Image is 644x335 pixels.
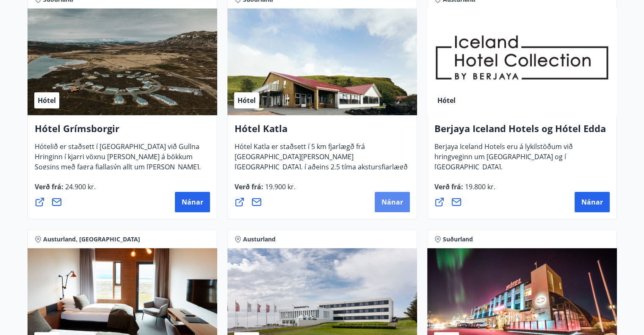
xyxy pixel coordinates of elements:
[235,182,296,198] span: Verð frá :
[381,197,403,207] span: Nánar
[182,197,203,207] span: Nánar
[43,235,140,244] span: Austurland, [GEOGRAPHIC_DATA]
[238,96,256,105] span: Hótel
[375,192,410,212] button: Nánar
[35,142,201,199] span: Hótelið er staðsett í [GEOGRAPHIC_DATA] við Gullna Hringinn í kjarri vöxnu [PERSON_NAME] á bökkum...
[581,197,603,207] span: Nánar
[434,142,573,178] span: Berjaya Iceland Hotels eru á lykilstöðum við hringveginn um [GEOGRAPHIC_DATA] og í [GEOGRAPHIC_DA...
[35,182,96,198] span: Verð frá :
[575,192,610,212] button: Nánar
[437,96,456,105] span: Hótel
[38,96,56,105] span: Hótel
[434,122,610,141] h4: Berjaya Iceland Hotels og Hótel Edda
[243,235,276,244] span: Austurland
[263,182,296,191] span: 19.900 kr.
[443,235,473,244] span: Suðurland
[235,122,410,141] h4: Hótel Katla
[463,182,495,191] span: 19.800 kr.
[434,182,495,198] span: Verð frá :
[175,192,210,212] button: Nánar
[35,122,210,141] h4: Hótel Grímsborgir
[64,182,96,191] span: 24.900 kr.
[235,142,408,188] span: Hótel Katla er staðsett í 5 km fjarlægð frá [GEOGRAPHIC_DATA][PERSON_NAME][GEOGRAPHIC_DATA], í að...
